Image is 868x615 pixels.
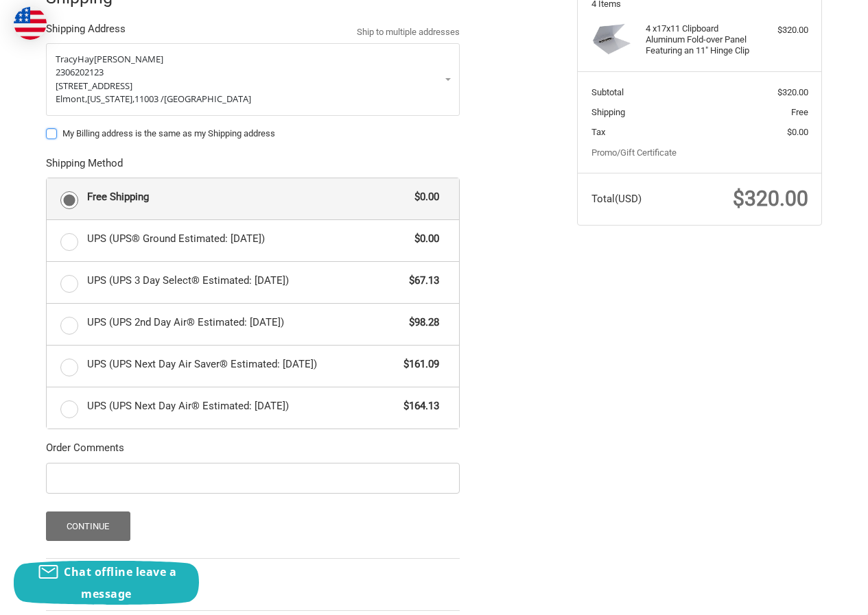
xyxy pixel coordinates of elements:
span: UPS (UPS 2nd Day Air® Estimated: [DATE]) [87,315,403,330]
span: $67.13 [402,273,439,289]
h4: 4 x 17x11 Clipboard Aluminum Fold-over Panel Featuring an 11" Hinge Clip [646,23,751,57]
span: $98.28 [402,315,439,330]
span: UPS (UPS Next Day Air® Estimated: [DATE]) [87,398,397,414]
span: $320.00 [733,186,808,210]
span: Tax [591,127,605,137]
span: $0.00 [408,189,439,205]
span: [STREET_ADDRESS] [56,80,132,92]
a: Enter or select a different address [46,43,460,116]
legend: Shipping Method [46,156,123,178]
button: Chat offline leave a message [14,561,199,605]
span: $0.00 [408,231,439,247]
span: $161.09 [397,357,439,372]
span: Elmont, [56,93,87,105]
span: 11003 / [134,93,164,105]
img: duty and tax information for United States [14,7,47,40]
legend: Shipping Address [46,21,126,43]
span: $320.00 [777,87,808,97]
span: Chat offline leave a message [64,564,176,601]
span: [US_STATE], [87,93,134,105]
span: Free [791,107,808,117]
div: $320.00 [754,23,808,37]
span: $164.13 [397,398,439,414]
span: Total (USD) [591,193,642,205]
span: $0.00 [787,127,808,137]
label: My Billing address is the same as my Shipping address [46,128,460,139]
span: [GEOGRAPHIC_DATA] [164,93,251,105]
span: [PERSON_NAME] [94,53,163,65]
span: UPS (UPS® Ground Estimated: [DATE]) [87,231,408,247]
span: UPS (UPS Next Day Air Saver® Estimated: [DATE]) [87,357,397,372]
a: Promo/Gift Certificate [591,147,677,158]
span: Shipping [591,107,625,117]
span: 2306202123 [56,66,104,78]
span: TracyHay [56,53,94,65]
span: Subtotal [591,87,624,97]
span: Free Shipping [87,189,408,205]
legend: Order Comments [46,440,124,462]
button: Continue [46,511,130,541]
span: UPS (UPS 3 Day Select® Estimated: [DATE]) [87,273,403,289]
a: Ship to multiple addresses [357,25,460,39]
